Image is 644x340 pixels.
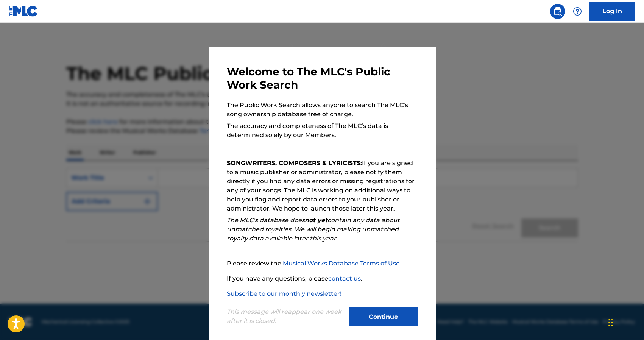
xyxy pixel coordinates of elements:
[227,290,341,297] a: Subscribe to our monthly newsletter!
[227,159,362,167] strong: SONGWRITERS, COMPOSERS & LYRICISTS:
[283,260,400,267] a: Musical Works Database Terms of Use
[227,307,345,326] p: This message will reappear one week after it is closed.
[608,311,613,334] div: Drag
[328,275,361,282] a: contact us
[227,274,418,283] p: If you have any questions, please .
[589,2,635,21] a: Log In
[227,259,418,268] p: Please review the
[305,217,327,224] strong: not yet
[227,65,418,92] h3: Welcome to The MLC's Public Work Search
[349,307,418,326] button: Continue
[606,304,644,340] iframe: Chat Widget
[550,4,565,19] a: Public Search
[553,7,562,16] img: search
[9,6,38,17] img: MLC Logo
[227,101,418,119] p: The Public Work Search allows anyone to search The MLC’s song ownership database free of charge.
[227,217,400,242] em: The MLC’s database does contain any data about unmatched royalties. We will begin making unmatche...
[573,7,582,16] img: help
[227,159,418,213] p: If you are signed to a music publisher or administrator, please notify them directly if you find ...
[227,122,418,140] p: The accuracy and completeness of The MLC’s data is determined solely by our Members.
[570,4,585,19] div: Help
